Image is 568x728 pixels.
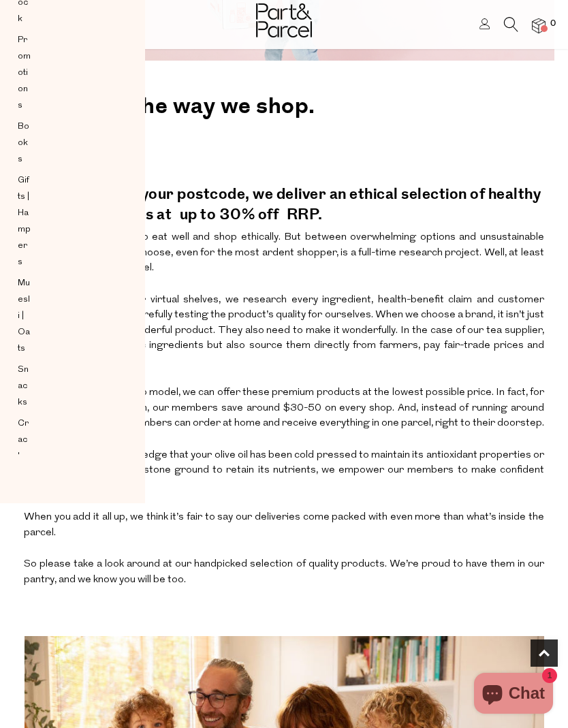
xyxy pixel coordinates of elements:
[18,275,31,357] a: Muesli | Oats
[24,505,544,545] p: When you add it all up, we think it’s fair to say our deliveries come packed with even more than ...
[24,126,544,171] h2: For good.
[24,288,544,375] p: Before any item hits our virtual shelves, we research every ingredient, health-benefit claim and ...
[24,225,544,281] p: All Australians deserve to eat well and shop ethically. But between overwhelming options and unsu...
[18,32,31,114] a: Promotions
[18,415,31,481] a: Crackers
[470,673,557,717] inbox-online-store-chat: Shopify online store chat
[18,362,31,411] a: Snacks
[24,552,544,592] p: So please take a look around at our handpicked selection of quality products. We’re proud to have...
[24,81,544,126] h2: Changing the way we shop.
[18,118,31,168] a: Books
[532,18,546,33] a: 0
[256,3,312,37] img: Part&Parcel
[547,18,559,30] span: 0
[24,381,544,437] p: Through our membership model, we can offer these premium products at the lowest possible price. I...
[24,443,544,499] p: So, whether it’s the knowledge that your olive oil has been cold pressed to maintain its antioxid...
[18,172,31,270] a: Gifts | Hampers
[24,178,544,225] h4: No matter what your postcode, we deliver an ethical selection of healthy household staples at up ...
